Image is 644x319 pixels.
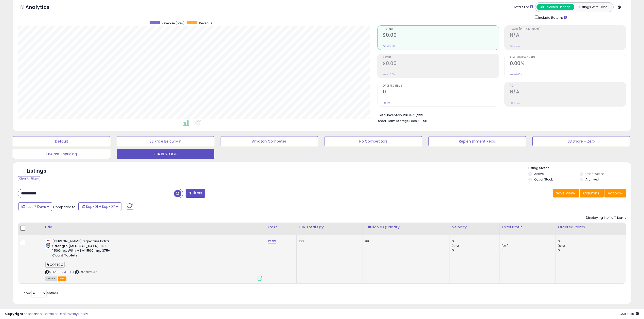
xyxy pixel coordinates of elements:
span: ROI [510,85,626,87]
small: (0%) [452,244,459,248]
p: Listing States: [528,166,631,171]
button: Save View [553,189,579,197]
img: 41KgX4RQdFL._SL40_.jpg [45,239,51,249]
span: Columns [583,191,599,196]
label: Deactivated [585,172,604,176]
div: seller snap | | [5,312,88,316]
span: Avg. Buybox Share [510,56,626,59]
div: Fulfillable Quantity [365,225,448,230]
small: Prev: N/A [510,45,520,48]
div: Title [44,225,264,230]
span: Ordered Items [383,85,499,87]
small: Prev: $0.00 [383,73,395,76]
span: Compared to: [53,205,76,209]
div: FBA Total Qty [299,225,360,230]
label: Active [534,172,544,176]
button: No Competitors [325,136,422,146]
div: Ordered Items [558,225,624,230]
button: Replenishment Recs. [428,136,526,146]
b: Total Inventory Value: [378,113,413,117]
a: Privacy Policy [66,311,88,316]
span: Revenue [383,28,499,31]
button: Filters [186,189,205,198]
small: Prev: $0.00 [383,45,395,48]
span: Profit [383,56,499,59]
a: 12.99 [268,239,276,244]
div: 0 [502,239,556,244]
div: Include Returns [531,14,573,20]
h2: $0.00 [383,61,499,67]
button: All Selected Listings [536,4,574,10]
b: [PERSON_NAME] Signature Extra Strength [MEDICAL_DATA] HCI 1500mg, With MSM 1500 mg, 375-Count Tab... [52,239,114,259]
a: Terms of Use [43,311,65,316]
small: Prev: 0 [383,101,390,104]
h2: 0 [383,89,499,96]
h2: $0.00 [383,32,499,39]
div: Total Profit [502,225,554,230]
button: Columns [580,189,604,197]
button: FBA Not Repricing [13,149,110,159]
span: Show: entries [22,291,58,295]
h2: N/A [510,89,626,96]
label: Archived [585,177,599,182]
span: Last 7 Days [26,204,46,209]
div: 99 [365,239,446,244]
strong: Copyright [5,311,24,316]
h2: N/A [510,32,626,39]
div: 0 [452,248,499,253]
button: FBA RESTOCK [117,149,214,159]
span: FBA [58,276,66,281]
small: (0%) [558,244,565,248]
h2: 0.00% [510,61,626,67]
label: Out of Stock [534,177,553,182]
div: Cost [268,225,294,230]
button: Amazon Competes [221,136,318,146]
div: 100 [299,239,359,244]
button: Last 7 Days [18,202,52,211]
span: Revenue [199,21,212,25]
span: $0.98 [418,118,427,123]
h5: Analytics [25,4,59,12]
button: Sep-01 - Sep-07 [78,202,121,211]
h5: Listings [27,168,46,175]
div: Displaying 1 to 1 of 1 items [586,215,626,220]
div: Velocity [452,225,497,230]
span: Sep-01 - Sep-07 [86,204,115,209]
span: COSTCO [45,262,65,268]
div: ASIN: [45,239,262,280]
span: Profit [PERSON_NAME] [510,28,626,31]
div: Totals For [513,5,533,10]
div: 0 [452,239,499,244]
b: Short Term Storage Fees: [378,119,418,123]
span: | SKU: KI24937 [75,270,97,274]
span: All listings currently available for purchase on Amazon [45,276,57,281]
a: B002RL8FD4 [56,270,74,274]
div: 0 [558,248,626,253]
button: Default [13,136,110,146]
button: BB Share = Zero [532,136,630,146]
button: Actions [604,189,626,197]
small: Prev: N/A [510,101,520,104]
li: $1,299 [378,112,623,118]
div: 0 [502,248,556,253]
div: Clear All Filters [18,176,40,181]
button: BB Price Below Min [117,136,214,146]
small: Prev: 0.00% [510,73,522,76]
span: 2025-09-15 21:16 GMT [619,311,639,316]
div: 0 [558,239,626,244]
small: (0%) [502,244,509,248]
span: Revenue (prev) [162,21,185,25]
button: Listings With Cost [574,4,612,10]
